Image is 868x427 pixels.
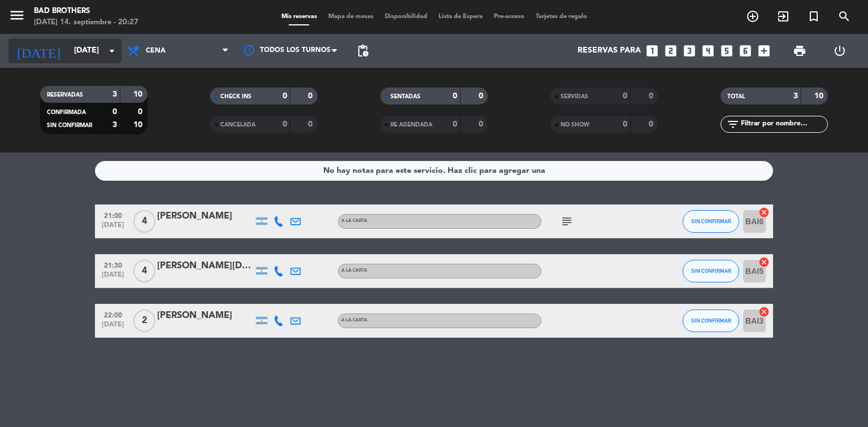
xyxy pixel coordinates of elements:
[356,44,370,58] span: pending_actions
[112,121,117,129] strong: 3
[833,44,847,58] i: power_settings_new
[819,34,860,68] div: LOG OUT
[138,108,145,116] strong: 0
[390,94,420,99] span: SENTADAS
[308,92,315,100] strong: 0
[649,92,656,100] strong: 0
[701,43,715,58] i: looks_4
[561,122,589,128] span: NO SHOW
[341,268,367,273] span: A LA CARTA
[133,260,155,282] span: 4
[758,256,770,268] i: cancel
[133,310,155,332] span: 2
[99,271,127,284] span: [DATE]
[793,44,806,58] span: print
[691,218,731,224] span: SIN CONFIRMAR
[758,306,770,317] i: cancel
[814,92,826,100] strong: 10
[663,43,678,58] i: looks_two
[793,92,798,100] strong: 3
[8,7,25,28] button: menu
[488,14,530,20] span: Pre-acceso
[837,10,851,23] i: search
[740,118,827,130] input: Filtrar por nombre...
[323,14,379,20] span: Mapa de mesas
[220,94,251,99] span: CHECK INS
[47,92,83,98] span: RESERVADAS
[758,207,770,218] i: cancel
[47,110,86,115] span: CONFIRMADA
[379,14,433,20] span: Disponibilidad
[649,120,656,128] strong: 0
[578,46,641,55] span: Reservas para
[99,308,127,321] span: 22:00
[530,14,593,20] span: Tarjetas de regalo
[8,7,25,24] i: menu
[341,318,367,323] span: A LA CARTA
[623,120,627,128] strong: 0
[323,164,545,177] div: No hay notas para este servicio. Haz clic para agregar una
[99,221,127,234] span: [DATE]
[719,43,734,58] i: looks_5
[683,260,739,282] button: SIN CONFIRMAR
[34,17,138,28] div: [DATE] 14. septiembre - 20:27
[112,108,117,116] strong: 0
[623,92,627,100] strong: 0
[112,90,117,98] strong: 3
[560,215,574,228] i: subject
[691,268,731,274] span: SIN CONFIRMAR
[133,90,145,98] strong: 10
[433,14,488,20] span: Lista de Espera
[757,43,771,58] i: add_box
[807,10,821,23] i: turned_in_not
[738,43,753,58] i: looks_6
[99,258,127,271] span: 21:30
[727,94,745,99] span: TOTAL
[308,120,315,128] strong: 0
[34,6,138,17] div: Bad Brothers
[276,14,323,20] span: Mis reservas
[453,92,457,100] strong: 0
[776,10,790,23] i: exit_to_app
[683,310,739,332] button: SIN CONFIRMAR
[283,92,287,100] strong: 0
[47,123,92,128] span: SIN CONFIRMAR
[133,121,145,129] strong: 10
[99,321,127,334] span: [DATE]
[479,92,485,100] strong: 0
[561,94,588,99] span: SERVIDAS
[390,122,432,128] span: RE AGENDADA
[746,10,759,23] i: add_circle_outline
[157,209,253,224] div: [PERSON_NAME]
[479,120,485,128] strong: 0
[645,43,659,58] i: looks_one
[157,308,253,323] div: [PERSON_NAME]
[283,120,287,128] strong: 0
[682,43,697,58] i: looks_3
[8,38,68,63] i: [DATE]
[691,317,731,324] span: SIN CONFIRMAR
[220,122,255,128] span: CANCELADA
[453,120,457,128] strong: 0
[99,208,127,221] span: 21:00
[105,44,119,58] i: arrow_drop_down
[133,210,155,233] span: 4
[341,219,367,223] span: A LA CARTA
[146,47,166,55] span: Cena
[157,259,253,273] div: [PERSON_NAME][DATE]
[726,117,740,131] i: filter_list
[683,210,739,233] button: SIN CONFIRMAR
